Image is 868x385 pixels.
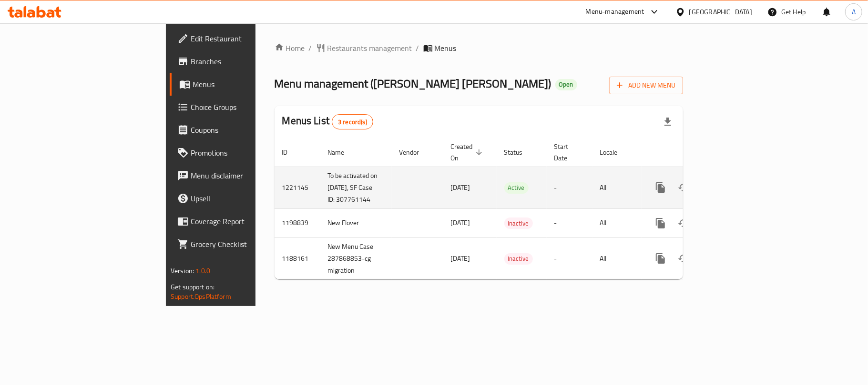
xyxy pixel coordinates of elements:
span: Coupons [191,124,303,136]
span: Grocery Checklist [191,238,303,250]
span: Active [504,182,529,193]
a: Choice Groups [170,96,311,118]
div: Export file [656,110,679,133]
button: Change Status [672,212,695,235]
span: Upsell [191,193,303,204]
a: Coverage Report [170,210,311,233]
span: Promotions [191,147,303,158]
span: [DATE] [451,181,470,194]
button: more [649,176,672,199]
span: Inactive [504,253,533,264]
a: Menu disclaimer [170,164,311,187]
span: Name [328,147,357,158]
td: - [547,237,592,279]
span: Menu disclaimer [191,170,303,181]
td: New Flover [320,208,392,237]
div: [GEOGRAPHIC_DATA] [689,7,752,17]
span: Status [504,147,535,158]
table: enhanced table [275,138,748,280]
div: Total records count [332,114,373,129]
span: Inactive [504,218,533,229]
span: Add New Menu [617,79,675,91]
span: [DATE] [451,217,470,229]
button: Add New Menu [609,77,683,94]
a: Upsell [170,187,311,210]
button: more [649,212,672,235]
h2: Menus List [282,114,373,129]
td: All [592,208,642,237]
span: Created On [451,141,485,164]
span: 1.0.0 [195,265,210,277]
span: Edit Restaurant [191,33,303,44]
a: Promotions [170,141,311,164]
a: Edit Restaurant [170,27,311,50]
a: Support.OpsPlatform [171,290,231,303]
td: - [547,167,592,208]
span: Menu management ( [PERSON_NAME] [PERSON_NAME] ) [275,73,551,94]
a: Menus [170,73,311,96]
span: Get support on: [171,281,214,293]
span: Version: [171,265,194,277]
span: Choice Groups [191,101,303,113]
span: Coverage Report [191,216,303,227]
div: Inactive [504,253,533,265]
span: [DATE] [451,252,470,265]
td: - [547,208,592,237]
span: Start Date [554,141,581,164]
td: All [592,167,642,208]
div: Active [504,182,529,194]
span: Vendor [399,147,432,158]
span: 3 record(s) [332,118,373,127]
span: Menus [193,79,303,90]
span: Branches [191,56,303,67]
a: Coupons [170,118,311,141]
td: To be activated on [DATE], SF Case ID: 307761144 [320,167,392,208]
a: Branches [170,50,311,73]
td: All [592,237,642,279]
nav: breadcrumb [275,42,683,54]
span: Open [555,80,577,89]
span: Locale [600,147,630,158]
div: Menu-management [586,6,644,18]
button: more [649,247,672,270]
li: / [416,42,419,54]
button: Change Status [672,247,695,270]
td: New Menu Case 287868853-cg migration [320,237,392,279]
a: Restaurants management [316,42,412,54]
span: Menus [435,42,457,54]
span: ID [282,147,300,158]
span: A [852,7,856,17]
a: Grocery Checklist [170,233,311,256]
span: Restaurants management [327,42,412,54]
th: Actions [642,138,748,167]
